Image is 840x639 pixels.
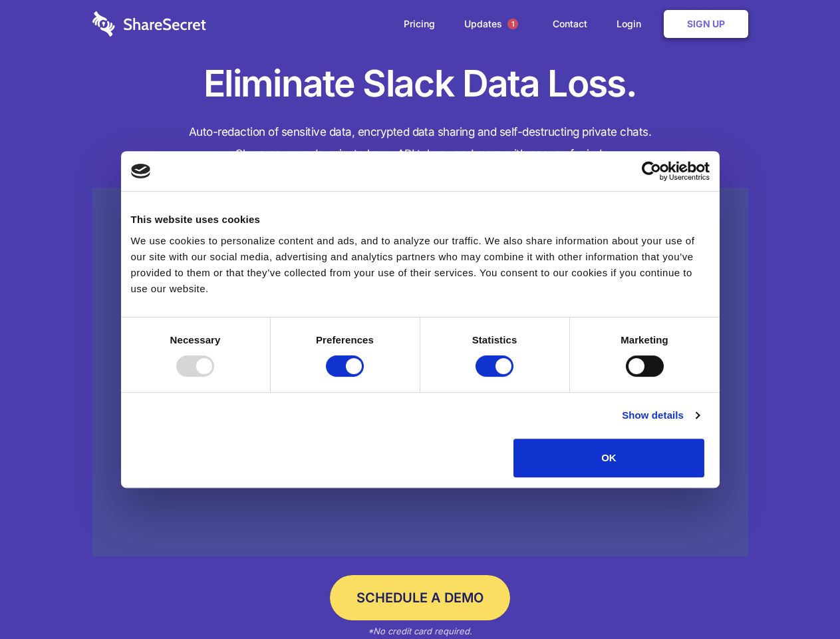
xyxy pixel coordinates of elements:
h4: Auto-redaction of sensitive data, encrypted data sharing and self-destructing private chats. Shar... [92,121,748,165]
span: 1 [507,19,518,29]
strong: Necessary [170,334,221,345]
a: Contact [539,3,601,45]
strong: Preferences [316,334,374,345]
strong: Statistics [472,334,517,345]
h1: Eliminate Slack Data Loss. [92,60,748,108]
strong: Marketing [621,334,668,345]
em: *No credit card required. [368,626,472,636]
a: Sign Up [664,10,748,38]
a: Login [603,3,661,45]
a: Show details [622,407,699,423]
button: OK [513,439,704,477]
div: We use cookies to personalize content and ads, and to analyze our traffic. We also share informat... [131,233,710,297]
a: Usercentrics Cookiebot - opens in a new window [593,161,710,181]
img: logo-wordmark-white-trans-d4663122ce5f474addd5e946df7df03e33cb6a1c49d2221995e7729f52c070b2.svg [92,11,206,37]
a: Pricing [390,3,448,45]
img: logo [131,164,151,178]
a: Schedule a Demo [330,575,510,620]
div: This website uses cookies [131,212,710,228]
a: Wistia video thumbnail [92,188,748,557]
